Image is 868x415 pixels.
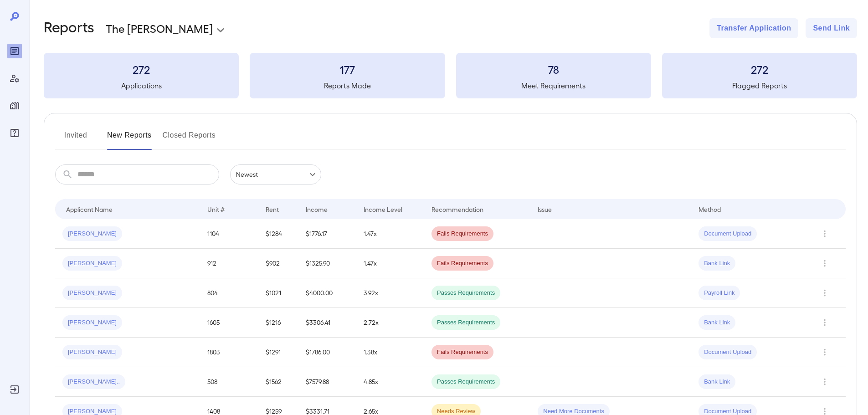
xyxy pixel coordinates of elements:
[662,80,857,91] h5: Flagged Reports
[200,219,258,249] td: 1104
[431,318,500,327] span: Passes Requirements
[62,289,122,297] span: [PERSON_NAME]
[62,318,122,327] span: [PERSON_NAME]
[306,204,328,215] div: Income
[817,315,832,330] button: Row Actions
[699,378,735,386] span: Bank Link
[7,71,22,86] div: Manage Users
[200,338,258,367] td: 1803
[356,338,424,367] td: 1.38x
[44,18,94,38] h2: Reports
[7,382,22,397] div: Log Out
[258,249,298,278] td: $902
[266,204,280,215] div: Rent
[250,80,445,91] h5: Reports Made
[258,367,298,397] td: $1562
[806,18,857,38] button: Send Link
[431,289,500,297] span: Passes Requirements
[456,80,651,91] h5: Meet Requirements
[356,249,424,278] td: 1.47x
[538,204,552,215] div: Issue
[699,289,740,297] span: Payroll Link
[298,367,356,397] td: $7579.88
[817,374,832,389] button: Row Actions
[230,164,321,184] div: Newest
[200,308,258,338] td: 1605
[364,204,402,215] div: Income Level
[44,80,239,91] h5: Applications
[298,308,356,338] td: $3306.41
[356,219,424,249] td: 1.47x
[258,278,298,308] td: $1021
[66,204,113,215] div: Applicant Name
[662,62,857,77] h3: 272
[431,230,493,238] span: Fails Requirements
[62,259,122,268] span: [PERSON_NAME]
[44,62,239,77] h3: 272
[431,259,493,268] span: Fails Requirements
[106,21,213,36] p: The [PERSON_NAME]
[250,62,445,77] h3: 177
[298,338,356,367] td: $1786.00
[163,128,216,150] button: Closed Reports
[200,278,258,308] td: 804
[356,278,424,308] td: 3.92x
[7,98,22,113] div: Manage Properties
[356,367,424,397] td: 4.85x
[298,249,356,278] td: $1325.90
[431,204,483,215] div: Recommendation
[431,378,500,386] span: Passes Requirements
[817,345,832,359] button: Row Actions
[431,348,493,357] span: Fails Requirements
[7,44,22,58] div: Reports
[699,348,757,357] span: Document Upload
[258,308,298,338] td: $1216
[200,249,258,278] td: 912
[699,204,721,215] div: Method
[298,219,356,249] td: $1776.17
[200,367,258,397] td: 508
[62,378,125,386] span: [PERSON_NAME]..
[62,348,122,357] span: [PERSON_NAME]
[207,204,225,215] div: Unit #
[258,338,298,367] td: $1291
[817,256,832,271] button: Row Actions
[298,278,356,308] td: $4000.00
[258,219,298,249] td: $1284
[709,18,798,38] button: Transfer Application
[456,62,651,77] h3: 78
[817,286,832,300] button: Row Actions
[44,53,857,98] summary: 272Applications177Reports Made78Meet Requirements272Flagged Reports
[699,259,735,268] span: Bank Link
[107,128,152,150] button: New Reports
[7,126,22,140] div: FAQ
[817,226,832,241] button: Row Actions
[62,230,122,238] span: [PERSON_NAME]
[55,128,96,150] button: Invited
[356,308,424,338] td: 2.72x
[699,318,735,327] span: Bank Link
[699,230,757,238] span: Document Upload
